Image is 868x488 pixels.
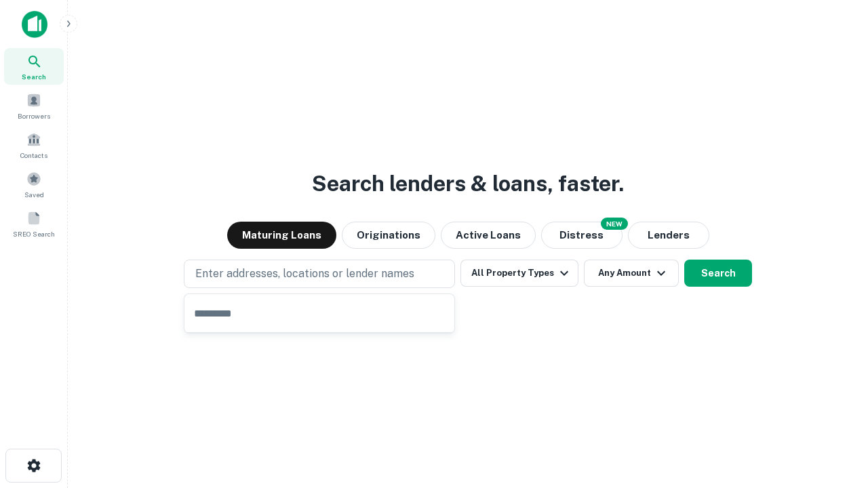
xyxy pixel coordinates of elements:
a: Search [4,48,64,85]
a: Borrowers [4,87,64,124]
button: Originations [342,222,435,249]
h3: Search lenders & loans, faster. [312,167,624,200]
span: SREO Search [13,228,55,239]
span: Search [22,71,46,82]
button: All Property Types [460,260,578,287]
span: Contacts [20,150,47,161]
a: Contacts [4,127,64,163]
div: NEW [601,218,628,230]
span: Saved [24,189,44,200]
a: Saved [4,166,64,203]
p: Enter addresses, locations or lender names [195,266,414,282]
img: capitalize-icon.png [22,11,47,38]
button: Search distressed loans with lien and other non-mortgage details. [541,222,623,249]
span: Borrowers [18,110,50,121]
button: Enter addresses, locations or lender names [184,260,455,288]
button: Search [684,260,752,287]
button: Lenders [628,222,709,249]
button: Maturing Loans [227,222,336,249]
button: Any Amount [584,260,679,287]
iframe: Chat Widget [800,380,868,445]
a: SREO Search [4,205,64,242]
button: Active Loans [441,222,536,249]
